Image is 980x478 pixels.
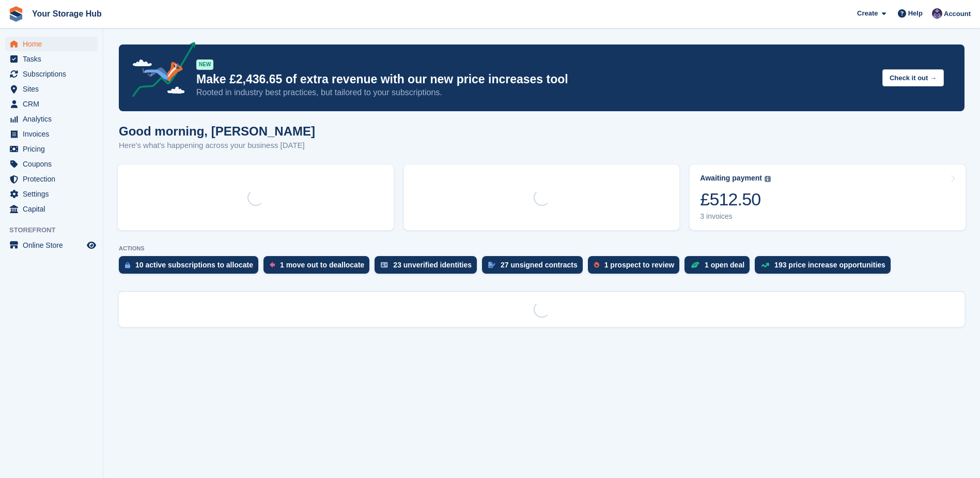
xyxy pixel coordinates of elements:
p: Make £2,436.65 of extra revenue with our new price increases tool [196,72,874,87]
div: 23 unverified identities [393,261,472,269]
a: 27 unsigned contracts [482,256,588,279]
a: menu [5,112,98,126]
div: 3 invoices [700,212,771,221]
a: 193 price increase opportunities [755,256,896,279]
a: menu [5,82,98,96]
div: 193 price increase opportunities [774,261,885,269]
a: 1 prospect to review [588,256,685,279]
span: Sites [23,82,85,96]
span: Pricing [23,142,85,156]
a: Your Storage Hub [28,5,106,22]
div: 1 move out to deallocate [280,261,364,269]
div: 1 open deal [705,261,744,269]
a: menu [5,202,98,216]
a: menu [5,127,98,141]
img: prospect-51fa495bee0391a8d652442698ab0144808aea92771e9ea1ae160a38d050c398.svg [594,262,599,268]
span: CRM [23,97,85,111]
span: Invoices [23,127,85,141]
a: menu [5,238,98,252]
img: deal-1b604bf984904fb50ccaf53a9ad4b4a5d6e5aea283cecdc64d6e3604feb123c2.svg [691,261,699,268]
a: menu [5,37,98,51]
div: 1 prospect to review [604,261,674,269]
a: 1 open deal [685,256,755,279]
img: verify_identity-adf6edd0f0f0b5bbfe63781bf79b02c33cf7c696d77639b501bdc392416b5a36.svg [381,262,388,268]
img: Liam Beddard [932,8,942,19]
img: price_increase_opportunities-93ffe204e8149a01c8c9dc8f82e8f89637d9d84a8eef4429ea346261dce0b2c0.svg [761,263,769,267]
img: price-adjustments-announcement-icon-8257ccfd72463d97f412b2fc003d46551f7dbcb40ab6d574587a9cd5c0d94... [123,42,196,101]
div: Awaiting payment [700,174,762,183]
span: Storefront [9,225,103,235]
img: move_outs_to_deallocate_icon-f764333ba52eb49d3ac5e1228854f67142a1ed5810a6f6cc68b1a99e826820c5.svg [270,262,275,268]
p: Rooted in industry best practices, but tailored to your subscriptions. [196,87,874,98]
span: Analytics [23,112,85,126]
p: Here's what's happening across your business [DATE] [119,140,315,152]
a: 10 active subscriptions to allocate [119,256,263,279]
button: Check it out → [882,69,944,86]
a: 1 move out to deallocate [263,256,375,279]
div: NEW [196,59,213,70]
a: menu [5,67,98,81]
div: £512.50 [700,189,771,210]
a: menu [5,97,98,111]
span: Online Store [23,238,85,252]
span: Home [23,37,85,51]
span: Subscriptions [23,67,85,81]
a: menu [5,172,98,186]
span: Tasks [23,52,85,66]
h1: Good morning, [PERSON_NAME] [119,124,315,138]
p: ACTIONS [119,245,965,252]
img: contract_signature_icon-13c848040528278c33f63329250d36e43548de30e8caae1d1a13099fd9432cc5.svg [488,262,495,268]
span: Create [857,8,878,19]
img: stora-icon-8386f47178a22dfd0bd8f6a31ec36ba5ce8667c1dd55bd0f319d3a0aa187defe.svg [8,6,24,22]
img: active_subscription_to_allocate_icon-d502201f5373d7db506a760aba3b589e785aa758c864c3986d89f69b8ff3... [125,262,130,268]
img: icon-info-grey-7440780725fd019a000dd9b08b2336e03edf1995a4989e88bcd33f0948082b44.svg [765,176,771,182]
span: Capital [23,202,85,216]
a: 23 unverified identities [375,256,482,279]
a: Awaiting payment £512.50 3 invoices [690,165,966,230]
a: menu [5,52,98,66]
a: menu [5,157,98,171]
span: Account [944,9,971,19]
a: Preview store [85,239,98,251]
div: 27 unsigned contracts [501,261,578,269]
span: Help [908,8,923,19]
a: menu [5,187,98,201]
div: 10 active subscriptions to allocate [135,261,253,269]
span: Settings [23,187,85,201]
span: Coupons [23,157,85,171]
a: menu [5,142,98,156]
span: Protection [23,172,85,186]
